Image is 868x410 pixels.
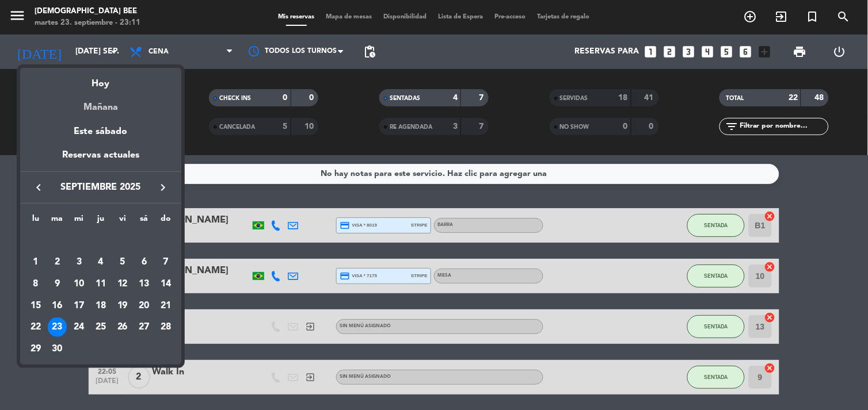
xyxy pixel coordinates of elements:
[112,212,134,230] th: viernes
[155,212,177,230] th: domingo
[26,317,45,337] div: 22
[25,230,177,252] td: SEP.
[134,273,155,295] td: 13 de septiembre de 2025
[155,316,177,338] td: 28 de septiembre de 2025
[48,274,67,294] div: 9
[26,274,45,294] div: 8
[91,252,111,272] div: 4
[113,274,132,294] div: 12
[25,338,47,360] td: 29 de septiembre de 2025
[69,274,89,294] div: 10
[91,317,111,337] div: 25
[48,317,67,337] div: 23
[112,316,134,338] td: 26 de septiembre de 2025
[112,251,134,273] td: 5 de septiembre de 2025
[134,317,154,337] div: 27
[68,251,90,273] td: 3 de septiembre de 2025
[156,181,170,194] i: keyboard_arrow_right
[156,252,176,272] div: 7
[155,295,177,317] td: 21 de septiembre de 2025
[26,339,45,359] div: 29
[47,316,68,338] td: 23 de septiembre de 2025
[90,316,112,338] td: 25 de septiembre de 2025
[48,252,67,272] div: 2
[47,273,68,295] td: 9 de septiembre de 2025
[153,180,173,195] button: keyboard_arrow_right
[69,317,89,337] div: 24
[134,212,155,230] th: sábado
[69,296,89,316] div: 17
[156,317,176,337] div: 28
[68,212,90,230] th: miércoles
[25,295,47,317] td: 15 de septiembre de 2025
[112,295,134,317] td: 19 de septiembre de 2025
[47,251,68,273] td: 2 de septiembre de 2025
[134,252,154,272] div: 6
[20,148,181,171] div: Reservas actuales
[90,295,112,317] td: 18 de septiembre de 2025
[90,212,112,230] th: jueves
[20,116,181,148] div: Este sábado
[155,251,177,273] td: 7 de septiembre de 2025
[28,180,49,195] button: keyboard_arrow_left
[68,316,90,338] td: 24 de septiembre de 2025
[134,295,155,317] td: 20 de septiembre de 2025
[68,273,90,295] td: 10 de septiembre de 2025
[156,274,176,294] div: 14
[90,251,112,273] td: 4 de septiembre de 2025
[134,274,154,294] div: 13
[134,316,155,338] td: 27 de septiembre de 2025
[113,252,132,272] div: 5
[20,91,181,115] div: Mañana
[26,252,45,272] div: 1
[134,296,154,316] div: 20
[25,316,47,338] td: 22 de septiembre de 2025
[69,252,89,272] div: 3
[91,274,111,294] div: 11
[26,296,45,316] div: 15
[32,181,45,194] i: keyboard_arrow_left
[47,338,68,360] td: 30 de septiembre de 2025
[49,180,153,195] span: septiembre 2025
[47,212,68,230] th: martes
[68,295,90,317] td: 17 de septiembre de 2025
[20,68,181,91] div: Hoy
[113,317,132,337] div: 26
[112,273,134,295] td: 12 de septiembre de 2025
[25,251,47,273] td: 1 de septiembre de 2025
[155,273,177,295] td: 14 de septiembre de 2025
[25,273,47,295] td: 8 de septiembre de 2025
[90,273,112,295] td: 11 de septiembre de 2025
[47,295,68,317] td: 16 de septiembre de 2025
[91,296,111,316] div: 18
[25,212,47,230] th: lunes
[134,251,155,273] td: 6 de septiembre de 2025
[48,339,67,359] div: 30
[156,296,176,316] div: 21
[48,296,67,316] div: 16
[113,296,132,316] div: 19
